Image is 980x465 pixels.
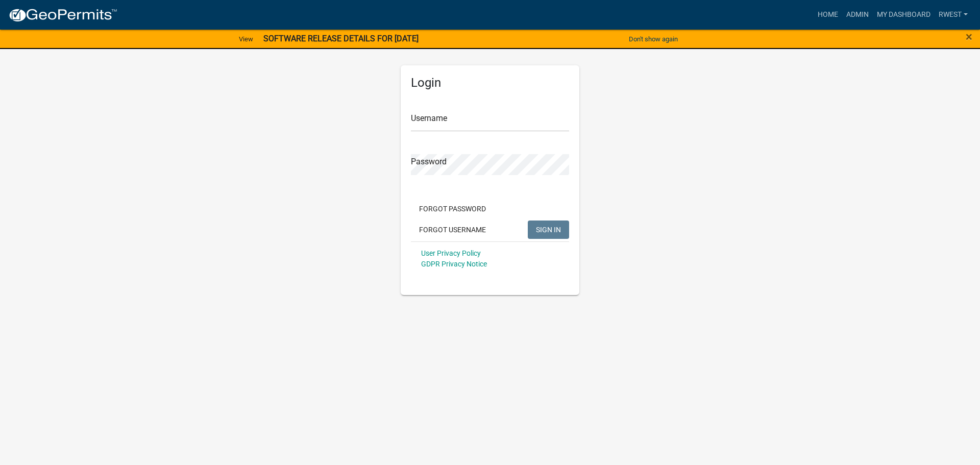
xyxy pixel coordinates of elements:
[421,249,481,257] a: User Privacy Policy
[536,225,561,233] span: SIGN IN
[814,5,842,25] a: Home
[235,31,257,47] a: View
[411,200,494,218] button: Forgot Password
[966,31,972,43] button: Close
[966,30,972,44] span: ×
[873,5,935,25] a: My Dashboard
[263,34,419,43] strong: SOFTWARE RELEASE DETAILS FOR [DATE]
[528,221,569,239] button: SIGN IN
[935,5,972,25] a: rwest
[421,260,487,268] a: GDPR Privacy Notice
[411,76,569,90] h5: Login
[842,5,873,25] a: Admin
[411,221,494,239] button: Forgot Username
[625,31,682,47] button: Don't show again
